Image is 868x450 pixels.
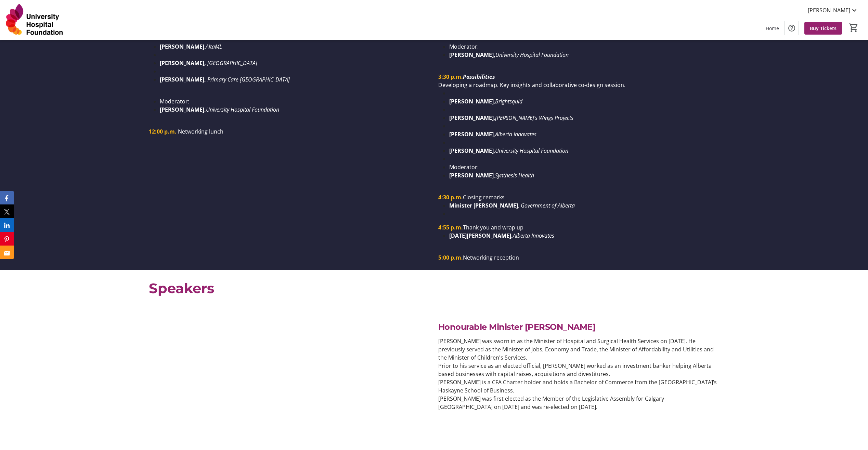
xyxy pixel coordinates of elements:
[463,224,523,231] span: Thank you and wrap up
[463,73,495,80] em: Possibilities
[518,202,575,209] em: , Government of Alberta
[4,3,65,37] img: University Hospital Foundation's Logo
[438,254,463,261] strong: 5:00 p.m.
[149,128,177,135] strong: 12:00 p.m.
[438,337,720,362] p: [PERSON_NAME] was sworn in as the Minister of Hospital and Surgical Health Services on [DATE]. He...
[438,395,720,411] p: [PERSON_NAME] was first elected as the Member of the Legislative Assembly for Calgary-[GEOGRAPHIC...
[494,98,495,105] span: ,
[178,128,223,135] span: Networking lunch
[494,114,495,122] span: ,
[438,362,720,378] p: Prior to his service as an elected official, [PERSON_NAME] worked as an investment banker helping...
[438,322,596,332] span: Honourable Minister [PERSON_NAME]
[495,114,573,122] em: [PERSON_NAME]’s Wings Projects
[449,98,494,105] strong: [PERSON_NAME]
[495,98,522,105] em: Brightsquid
[207,59,257,67] em: [GEOGRAPHIC_DATA]
[438,193,463,201] strong: 4:30 p.m.
[449,147,494,154] strong: [PERSON_NAME]
[449,202,518,209] strong: Minister [PERSON_NAME]
[160,59,206,67] strong: [PERSON_NAME],
[495,130,536,138] em: Alberta Innovates
[160,98,189,105] span: Moderator:
[449,232,513,239] strong: [DATE][PERSON_NAME],
[207,76,290,83] em: Primary Care [GEOGRAPHIC_DATA]
[494,130,495,138] span: ,
[438,378,720,395] p: [PERSON_NAME] is a CFA Charter holder and holds a Bachelor of Commerce from the [GEOGRAPHIC_DATA]...
[449,43,479,50] span: Moderator:
[449,130,494,138] strong: [PERSON_NAME]
[785,21,799,35] button: Help
[206,106,279,113] em: University Hospital Foundation
[438,73,463,80] strong: 3:30 p.m.
[495,172,534,179] em: Synthesis Health
[494,172,495,179] span: ,
[802,5,864,16] button: [PERSON_NAME]
[495,51,569,59] em: University Hospital Foundation
[149,278,719,299] p: Speakers
[760,22,785,35] a: Home
[206,43,222,50] em: AltaML
[513,232,554,239] em: Alberta Innovates
[449,172,494,179] strong: [PERSON_NAME]
[804,22,842,35] a: Buy Tickets
[160,43,204,50] strong: [PERSON_NAME]
[463,193,505,201] span: Closing remarks
[449,163,479,171] span: Moderator:
[160,106,206,113] strong: [PERSON_NAME],
[808,6,850,14] span: [PERSON_NAME]
[438,81,625,89] span: Developing a roadmap. Key insights and collaborative co-design session.
[766,25,779,32] span: Home
[463,254,519,261] span: Networking reception
[810,25,837,32] span: Buy Tickets
[204,43,206,50] span: ,
[494,147,495,154] span: ,
[449,51,495,59] strong: [PERSON_NAME],
[160,76,206,83] strong: [PERSON_NAME],
[495,147,568,154] em: University Hospital Foundation
[847,22,860,34] button: Cart
[449,114,494,122] strong: [PERSON_NAME]
[438,224,463,231] strong: 4:55 p.m.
